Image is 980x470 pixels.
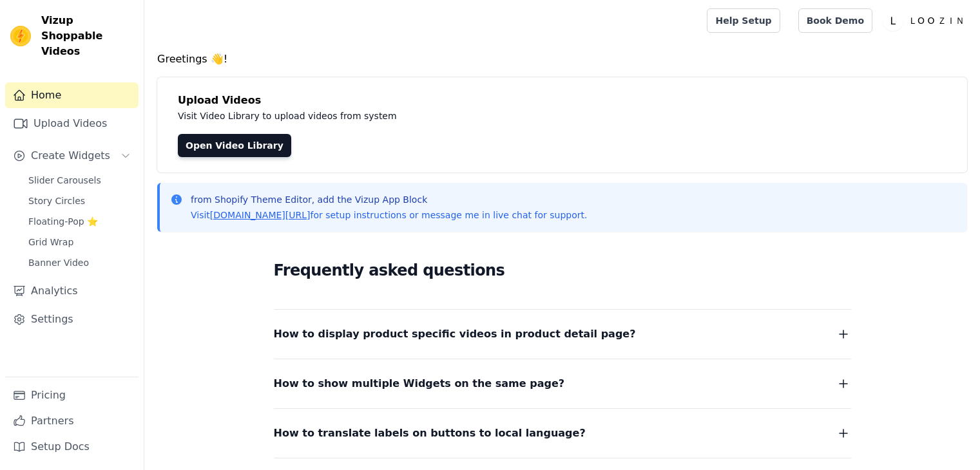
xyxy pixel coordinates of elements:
[274,375,565,393] span: How to show multiple Widgets on the same page?
[5,408,139,434] a: Partners
[28,236,73,249] span: Grid Wrap
[707,8,780,33] a: Help Setup
[5,82,139,108] a: Home
[21,192,139,210] a: Story Circles
[28,194,85,207] span: Story Circles
[157,52,967,67] h4: Greetings 👋!
[28,215,98,228] span: Floating-Pop ⭐
[41,13,133,59] span: Vizup Shoppable Videos
[178,134,291,157] a: Open Video Library
[191,193,587,206] p: from Shopify Theme Editor, add the Vizup App Block
[888,14,899,27] text: Ｌ
[31,148,110,164] span: Create Widgets
[5,434,139,460] a: Setup Docs
[274,424,586,442] span: How to translate labels on buttons to local language?
[210,210,311,220] a: [DOMAIN_NAME][URL]
[274,325,636,343] span: How to display product specific videos in product detail page?
[21,171,139,189] a: Slider Carousels
[798,8,872,33] a: Book Demo
[28,174,101,187] span: Slider Carousels
[883,9,970,32] button: Ｌ ＬO O ＺＩＮ
[5,306,139,332] a: Settings
[21,212,139,230] a: Floating-Pop ⭐
[21,233,139,251] a: Grid Wrap
[274,424,851,442] button: How to translate labels on buttons to local language?
[274,375,851,393] button: How to show multiple Widgets on the same page?
[28,256,89,269] span: Banner Video
[191,209,587,221] p: Visit for setup instructions or message me in live chat for support.
[274,325,851,343] button: How to display product specific videos in product detail page?
[274,258,851,283] h2: Frequently asked questions
[5,278,139,304] a: Analytics
[178,108,755,124] p: Visit Video Library to upload videos from system
[21,254,139,272] a: Banner Video
[5,382,139,408] a: Pricing
[903,9,970,32] p: ＬO O ＺＩＮ
[10,26,31,46] img: Vizup
[5,143,139,169] button: Create Widgets
[178,93,946,108] h4: Upload Videos
[5,111,139,136] a: Upload Videos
